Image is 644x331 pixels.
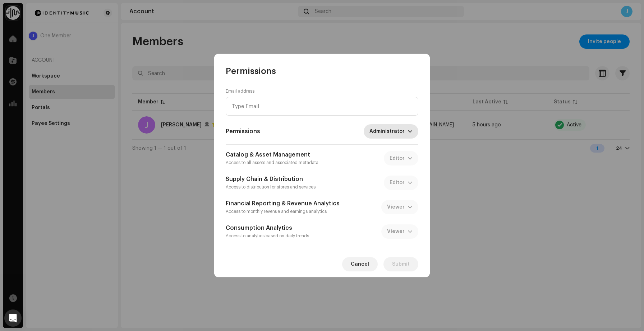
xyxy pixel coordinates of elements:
[226,199,340,208] h5: Financial Reporting & Revenue Analytics
[226,209,327,214] small: Access to monthly revenue and earnings analytics
[226,160,318,165] small: Access to all assets and associated metadata
[226,234,309,238] small: Access to analytics based on daily trends
[226,224,309,232] h5: Consumption Analytics
[226,65,418,77] div: Permissions
[226,88,254,94] label: Email address
[351,257,369,271] span: Cancel
[226,97,418,116] input: Type Email
[408,124,413,139] div: dropdown trigger
[392,257,410,271] span: Submit
[4,309,22,327] div: Open Intercom Messenger
[369,124,408,139] span: Administrator
[383,257,418,271] button: Submit
[226,185,316,189] small: Access to distribution for stores and services
[342,257,378,271] button: Cancel
[226,150,318,159] h5: Catalog & Asset Management
[226,175,316,183] h5: Supply Chain & Distribution
[226,127,260,136] h5: Permissions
